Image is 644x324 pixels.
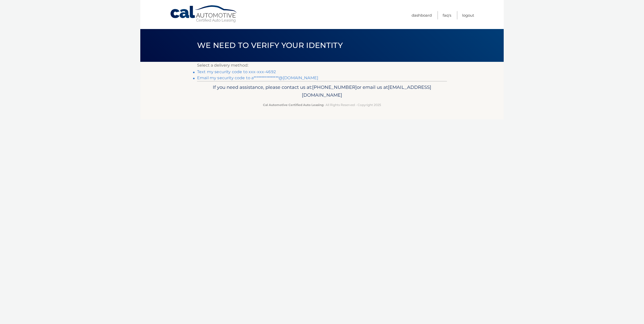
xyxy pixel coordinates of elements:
[462,11,474,19] a: Logout
[443,11,451,19] a: FAQ's
[200,102,444,107] p: - All Rights Reserved - Copyright 2025
[170,5,238,23] a: Cal Automotive
[263,103,324,107] strong: Cal Automotive Certified Auto Leasing
[200,83,444,99] p: If you need assistance, please contact us at: or email us at
[197,41,343,50] span: We need to verify your identity
[412,11,432,19] a: Dashboard
[312,84,357,90] span: [PHONE_NUMBER]
[197,62,447,69] p: Select a delivery method:
[197,69,276,74] a: Text my security code to xxx-xxx-4692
